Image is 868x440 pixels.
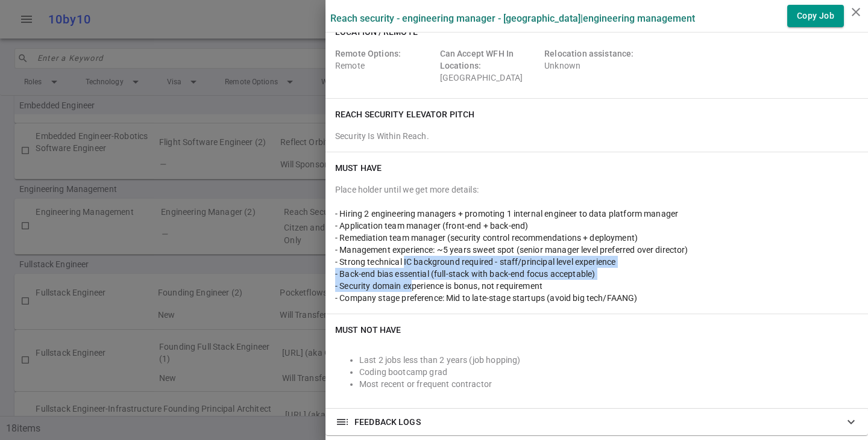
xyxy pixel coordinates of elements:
[849,5,863,19] i: close
[787,5,844,27] button: Copy Job
[844,415,858,429] span: expand_more
[335,184,858,196] div: Place holder until we get more details:
[335,48,435,84] div: Remote
[335,293,638,303] span: - Company stage preference: Mid to late-stage startups (avoid big tech/FAANG)
[440,48,540,84] div: [GEOGRAPHIC_DATA]
[335,162,382,174] h6: Must Have
[354,416,421,428] span: FEEDBACK LOGS
[335,415,350,429] span: toc
[330,13,695,24] label: Reach Security - Engineering Manager - [GEOGRAPHIC_DATA] | Engineering Management
[335,257,615,267] span: - Strong technical IC background required - staff/principal level experience
[325,409,868,435] div: FEEDBACK LOGS
[335,221,528,231] span: - Application team manager (front-end + back-end)
[359,354,858,366] li: Last 2 jobs less than 2 years (job hopping)
[335,130,858,142] div: Security Is Within Reach.
[335,281,542,291] span: - Security domain experience is bonus, not requirement
[440,49,514,70] span: Can Accept WFH In Locations:
[544,48,644,84] div: Unknown
[335,49,401,58] span: Remote Options:
[335,108,474,120] h6: Reach Security elevator pitch
[359,378,858,390] li: Most recent or frequent contractor
[359,366,858,378] li: Coding bootcamp grad
[335,233,638,243] span: - Remediation team manager (security control recommendations + deployment)
[544,49,634,58] span: Relocation assistance:
[335,324,401,336] h6: Must NOT Have
[335,209,678,218] span: - Hiring 2 engineering managers + promoting 1 internal engineer to data platform manager
[335,245,688,255] span: - Management experience: ~5 years sweet spot (senior manager level preferred over director)
[335,269,595,279] span: - Back-end bias essential (full-stack with back-end focus acceptable)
